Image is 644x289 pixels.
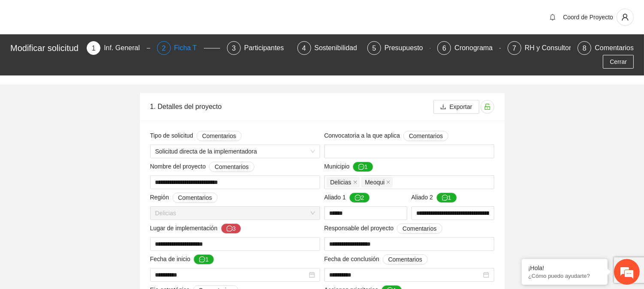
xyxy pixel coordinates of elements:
span: Responsable del proyecto [324,223,442,234]
div: ¡Hola! [528,265,601,271]
button: Fecha de conclusión [383,254,428,265]
button: Aliado 1 [349,193,370,203]
span: close [386,180,390,184]
span: message [199,256,205,263]
div: Sostenibilidad [314,41,364,55]
button: Región [172,193,218,203]
span: Comentarios [402,224,436,233]
span: Solicitud directa de la implementadora [155,145,315,158]
span: 1 [92,45,96,52]
span: Delicias [327,177,360,187]
button: Cerrar [603,55,634,69]
span: Meoqui [361,177,393,187]
div: Presupuesto [384,41,430,55]
div: 7RH y Consultores [508,41,571,55]
button: user [617,9,634,26]
span: Comentarios [202,131,236,141]
span: Exportar [450,102,472,111]
span: Fecha de inicio [150,254,215,265]
span: user [617,13,633,21]
span: 4 [302,45,306,52]
button: bell [546,10,559,24]
span: message [358,164,364,171]
span: message [355,195,361,202]
span: Comentarios [388,255,422,264]
div: Ficha T [174,41,204,55]
button: Aliado 2 [436,193,457,203]
span: download [440,104,446,111]
span: 8 [583,45,587,52]
button: Municipio [353,162,373,172]
span: Convocatoria a la que aplica [324,131,449,141]
span: Comentarios [215,162,248,172]
button: Lugar de implementación [221,223,242,234]
span: Municipio [324,162,374,172]
span: Coord de Proyecto [563,14,613,21]
button: Fecha de inicio [194,254,214,265]
span: Lugar de implementación [150,223,242,234]
div: Cronograma [454,41,499,55]
span: Fecha de conclusión [324,254,428,265]
div: Modificar solicitud [10,41,82,55]
div: RH y Consultores [525,41,585,55]
div: Comentarios [595,41,634,55]
span: message [227,226,233,232]
span: Aliado 1 [324,193,370,203]
span: bell [546,14,559,21]
button: Tipo de solicitud [197,131,242,141]
span: Estamos en línea. [50,95,118,182]
button: Convocatoria a la que aplica [403,131,448,141]
span: Comentarios [409,131,443,141]
div: Participantes [244,41,291,55]
button: unlock [481,100,494,114]
span: 2 [162,45,166,52]
span: unlock [481,103,494,110]
textarea: Escriba su mensaje y pulse “Intro” [4,196,163,226]
div: 5Presupuesto [367,41,430,55]
div: Chatee con nosotros ahora [45,44,144,55]
span: Delicias [155,207,315,220]
span: 7 [512,45,516,52]
span: Cerrar [610,57,627,66]
span: close [353,180,357,184]
div: Inf. General [104,41,147,55]
span: Meoqui [365,178,385,187]
span: message [442,195,448,202]
button: downloadExportar [433,100,479,114]
div: 4Sostenibilidad [297,41,360,55]
span: Nombre del proyecto [150,162,254,172]
div: 1. Detalles del proyecto [150,94,433,119]
p: ¿Cómo puedo ayudarte? [528,273,601,279]
span: Delicias [330,178,351,187]
button: Nombre del proyecto [209,162,254,172]
div: 3Participantes [227,41,290,55]
button: Responsable del proyecto [397,223,442,234]
div: 6Cronograma [437,41,500,55]
div: 2Ficha T [157,41,220,55]
span: 3 [232,45,236,52]
span: Tipo de solicitud [150,131,242,141]
span: Aliado 2 [411,193,457,203]
span: 5 [372,45,376,52]
span: Comentarios [178,193,212,202]
span: 6 [442,45,446,52]
div: 8Comentarios [577,41,634,55]
div: Minimizar ventana de chat en vivo [141,4,161,25]
span: Región [150,193,218,203]
div: 1Inf. General [87,41,150,55]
